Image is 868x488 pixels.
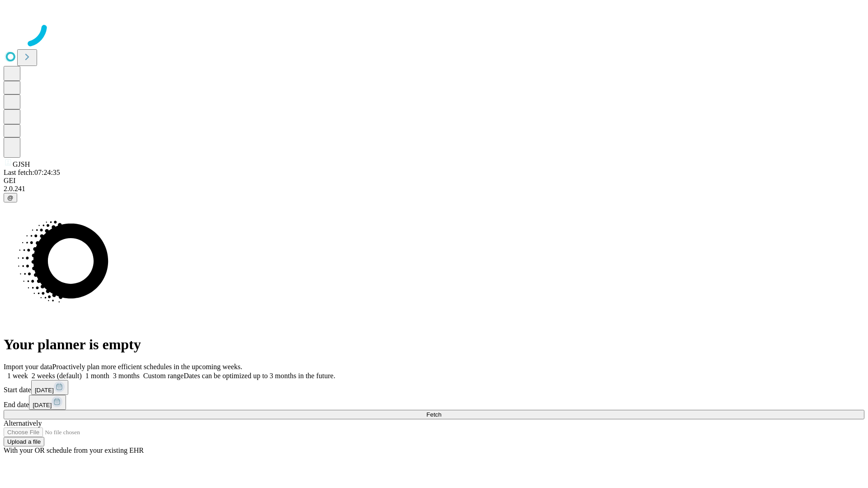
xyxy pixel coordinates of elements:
[85,372,109,380] span: 1 month
[7,372,28,380] span: 1 week
[4,437,44,446] button: Upload a file
[4,410,864,419] button: Fetch
[4,446,144,454] span: With your OR schedule from your existing EHR
[4,419,42,427] span: Alternatively
[184,372,335,380] span: Dates can be optimized up to 3 months in the future.
[4,169,60,176] span: Last fetch: 07:24:35
[4,336,864,353] h1: Your planner is empty
[33,402,52,408] span: [DATE]
[143,372,184,380] span: Custom range
[13,160,30,168] span: GJSH
[52,363,242,371] span: Proactively plan more efficient schedules in the upcoming weeks.
[4,185,864,193] div: 2.0.241
[4,177,864,185] div: GEI
[4,363,52,371] span: Import your data
[4,193,17,202] button: @
[32,372,82,380] span: 2 weeks (default)
[426,411,441,418] span: Fetch
[31,380,68,395] button: [DATE]
[29,395,66,410] button: [DATE]
[113,372,140,380] span: 3 months
[7,194,14,201] span: @
[4,380,864,395] div: Start date
[4,395,864,410] div: End date
[35,387,54,394] span: [DATE]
